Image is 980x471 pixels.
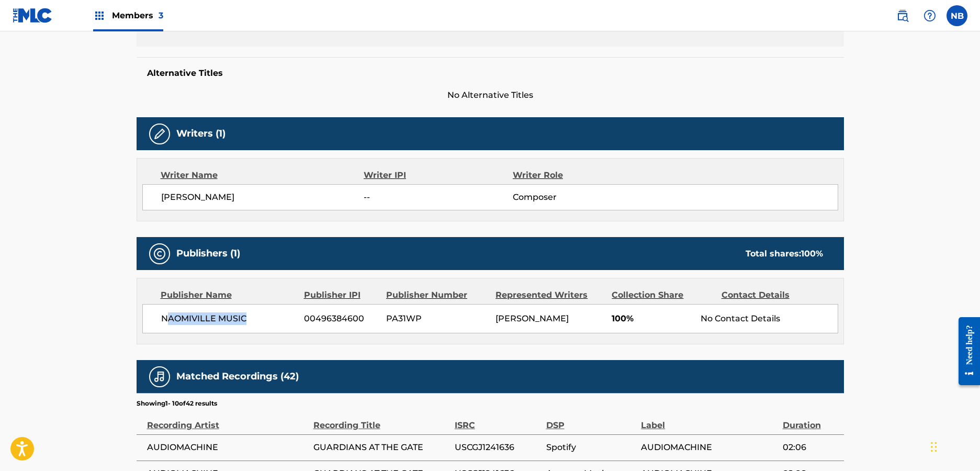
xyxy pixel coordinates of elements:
span: 02:06 [783,441,839,454]
img: Publishers [153,248,166,260]
span: AUDIOMACHINE [147,441,308,454]
h5: Publishers (1) [176,248,240,260]
img: Writers [153,128,166,140]
div: Recording Title [313,408,449,432]
div: Publisher Number [386,289,488,301]
span: 100% [612,312,693,325]
a: Public Search [892,5,913,26]
div: Recording Artist [147,408,308,432]
h5: Alternative Titles [147,68,833,78]
span: PA31WP [386,312,488,325]
span: GUARDIANS AT THE GATE [313,441,449,454]
span: Composer [513,191,648,204]
div: Publisher Name [161,289,296,301]
span: 00496384600 [304,312,378,325]
span: [PERSON_NAME] [161,191,364,204]
span: 3 [159,10,163,20]
span: AUDIOMACHINE [641,441,777,454]
div: Drag [931,431,937,463]
iframe: Chat Widget [928,421,980,471]
img: help [923,9,936,22]
div: Duration [783,408,839,432]
p: Showing 1 - 10 of 42 results [137,399,217,408]
div: Writer IPI [364,169,513,182]
h5: Matched Recordings (42) [176,371,299,383]
div: ISRC [455,408,541,432]
div: Writer Name [161,169,364,182]
span: -- [364,191,512,204]
div: No Contact Details [701,312,837,325]
img: Top Rightsholders [93,9,106,22]
div: Total shares: [746,248,823,260]
div: Writer Role [513,169,648,182]
span: 100 % [801,249,823,259]
div: User Menu [947,5,967,26]
span: NAOMIVILLE MUSIC [161,312,297,325]
div: Help [919,5,940,26]
iframe: Resource Center [951,309,980,394]
div: DSP [546,408,636,432]
span: Spotify [546,441,636,454]
div: Represented Writers [495,289,604,301]
div: Contact Details [722,289,823,301]
span: [PERSON_NAME] [495,313,569,323]
div: Label [641,408,777,432]
span: USCGJ1241636 [455,441,541,454]
img: MLC Logo [13,8,53,23]
img: search [896,9,909,22]
span: Members [112,9,163,21]
img: Matched Recordings [153,371,166,383]
h5: Writers (1) [176,128,226,140]
div: Collection Share [612,289,713,301]
div: Publisher IPI [304,289,378,301]
span: No Alternative Titles [137,89,844,102]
